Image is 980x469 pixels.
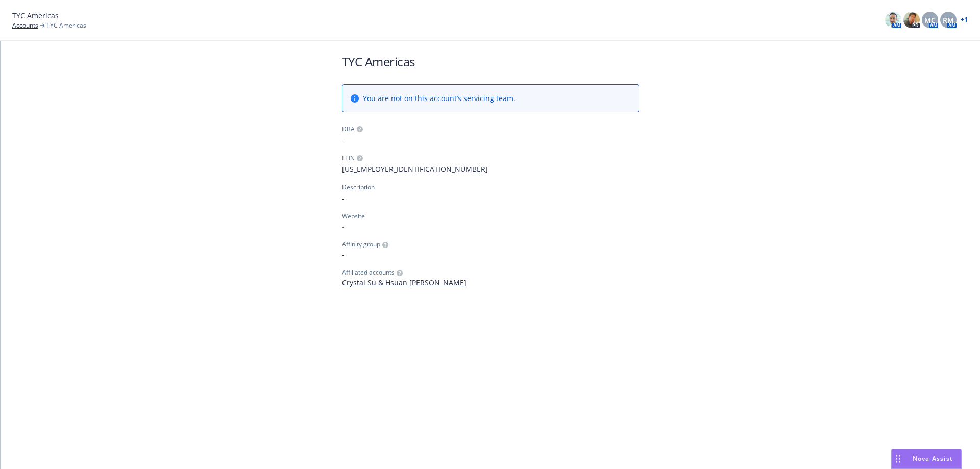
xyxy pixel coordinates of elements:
div: Drag to move [892,449,904,468]
span: MC [924,15,936,26]
img: photo [885,12,901,28]
span: You are not on this account’s servicing team. [363,93,516,104]
a: + 1 [961,17,968,23]
span: Affiliated accounts [342,268,395,277]
span: Nova Assist [913,454,953,463]
span: Affinity group [342,240,380,249]
span: RM [943,15,954,26]
h1: TYC Americas [342,53,639,70]
div: Description [342,183,375,192]
span: - [342,135,639,145]
a: Accounts [12,21,38,30]
span: [US_EMPLOYER_IDENTIFICATION_NUMBER] [342,164,639,175]
span: TYC Americas [46,21,86,30]
img: photo [903,12,920,28]
button: Nova Assist [891,449,962,469]
div: FEIN [342,154,355,163]
div: Website [342,212,639,221]
span: TYC Americas [12,10,59,21]
div: DBA [342,125,355,134]
div: - [342,221,639,232]
span: - [342,249,639,260]
a: Crystal Su & Hsuan [PERSON_NAME] [342,277,639,288]
span: - [342,193,639,204]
